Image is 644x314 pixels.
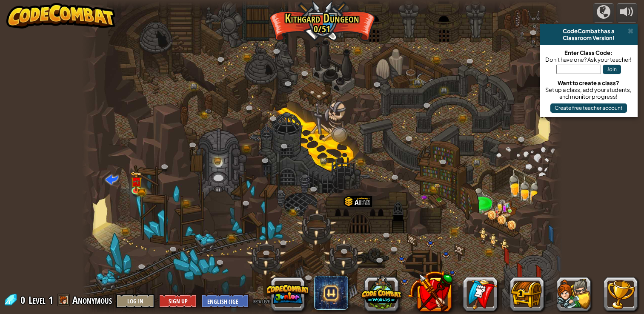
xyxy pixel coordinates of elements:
[72,293,112,307] span: Anonymous
[253,297,279,305] span: beta levels on
[544,56,633,63] div: Don't have one? Ask your teacher!
[131,171,143,191] img: level-banner-unlock.png
[543,34,634,41] div: Classroom Version!
[133,179,140,184] img: portrait.png
[6,3,115,29] img: CodeCombat - Learn how to code by playing a game
[29,293,46,307] span: Level
[543,28,634,34] div: CodeCombat has a
[593,3,614,23] button: Campaigns
[159,294,197,308] button: Sign Up
[550,103,627,113] button: Create free teacher account
[434,183,440,188] img: portrait.png
[544,80,633,86] div: Want to create a class?
[544,86,633,100] div: Set up a class, add your students, and monitor progress!
[295,206,300,211] img: portrait.png
[49,293,53,307] span: 1
[544,49,633,56] div: Enter Class Code:
[20,293,28,307] span: 0
[206,109,211,113] img: portrait.png
[116,294,155,308] button: Log In
[616,3,638,23] button: Adjust volume
[603,65,621,74] button: Join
